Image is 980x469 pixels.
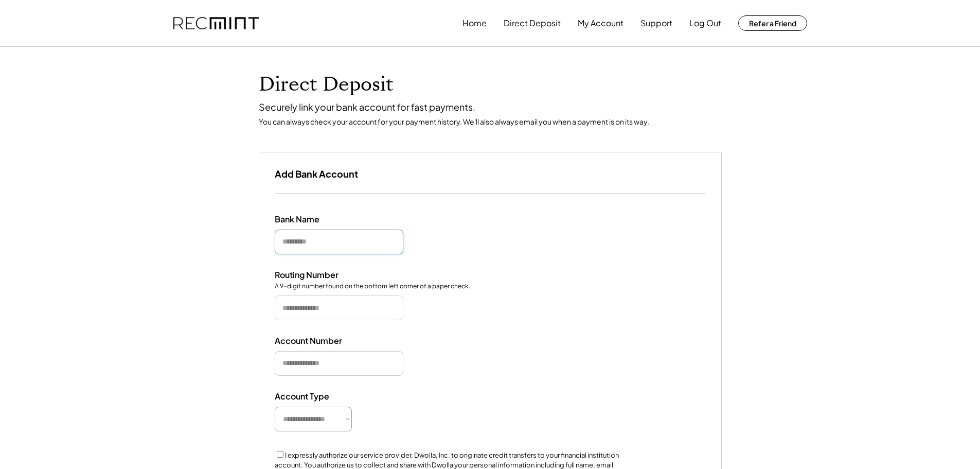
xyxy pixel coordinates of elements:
div: Bank Name [275,214,378,225]
div: Account Number [275,336,378,346]
button: Refer a Friend [738,15,807,31]
h1: Direct Deposit [259,73,722,97]
div: A 9-digit number found on the bottom left corner of a paper check. [275,282,470,291]
div: Routing Number [275,270,378,281]
button: Log Out [689,13,721,33]
button: Home [462,13,487,33]
div: Securely link your bank account for fast payments. [259,101,722,113]
div: Account Type [275,391,378,402]
button: Direct Deposit [504,13,561,33]
div: You can always check your account for your payment history. We'll also always email you when a pa... [259,117,722,126]
h3: Add Bank Account [275,168,358,180]
img: recmint-logotype%403x.png [173,17,259,30]
button: Support [640,13,672,33]
button: My Account [578,13,623,33]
